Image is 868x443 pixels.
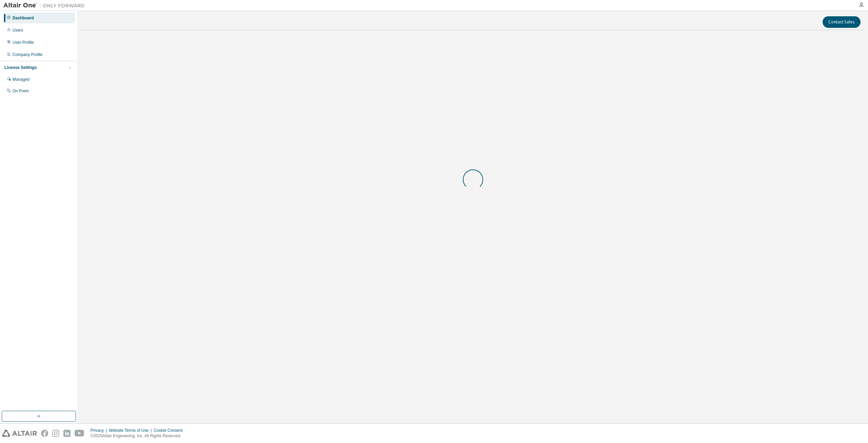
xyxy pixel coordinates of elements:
div: License Settings [4,65,37,70]
img: linkedin.svg [63,430,71,437]
img: instagram.svg [52,430,59,437]
div: Company Profile [13,52,43,57]
p: © 2025 Altair Engineering, Inc. All Rights Reserved. [91,433,187,439]
div: User Profile [13,40,34,45]
img: youtube.svg [75,430,84,437]
div: Dashboard [13,15,34,21]
div: Privacy [91,428,109,433]
div: Users [13,27,23,33]
img: facebook.svg [41,430,48,437]
div: On Prem [13,88,29,94]
button: Contact Sales [823,16,861,28]
img: Altair One [3,2,88,9]
img: altair_logo.svg [2,430,37,437]
div: Managed [13,77,29,82]
div: Website Terms of Use [109,428,154,433]
div: Cookie Consent [154,428,186,433]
